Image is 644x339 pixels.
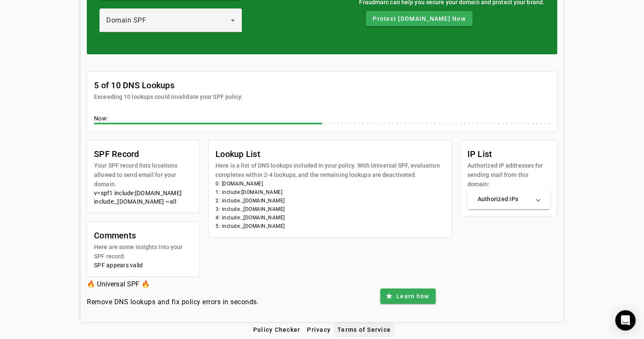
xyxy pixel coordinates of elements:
mat-card-title: IP List [467,147,550,161]
mat-card-subtitle: Authorized IP addresses for sending mail from this domain: [467,161,550,189]
mat-card-title: Lookup List [216,147,445,161]
span: Terms of Service [337,326,391,333]
button: Learn how [380,289,436,304]
button: Policy Checker [250,322,304,337]
div: v=spf1 include:[DOMAIN_NAME] include:_[DOMAIN_NAME] ~all [94,189,193,206]
h4: Remove DNS lookups and fix policy errors in seconds. [87,297,259,307]
span: Policy Checker [253,326,301,333]
mat-card-subtitle: Here is a list of DNS lookups included in your policy. With Universal SPF, evaluation completes w... [216,161,445,179]
h3: 🔥 Universal SPF 🔥 [87,278,259,290]
span: Protect [DOMAIN_NAME] Now [373,14,465,23]
mat-card-title: SPF Record [94,147,193,161]
mat-card-title: 5 of 10 DNS Lookups [94,78,243,92]
div: Open Intercom Messenger [615,310,636,331]
mat-card-subtitle: Here are some insights into your SPF record. [94,242,193,261]
li: 4: include:_[DOMAIN_NAME] [216,213,445,222]
mat-card-title: Comments [94,229,193,242]
mat-card-subtitle: Your SPF record lists locations allowed to send email for your domain. [94,161,193,189]
li: 5: include:_[DOMAIN_NAME] [216,222,445,230]
button: Terms of Service [334,322,394,337]
mat-panel-title: Authorized IPs [478,195,530,203]
span: Privacy [307,326,331,333]
button: Privacy [304,322,334,337]
li: 0: [DOMAIN_NAME] [216,179,445,188]
span: Domain SPF [106,16,146,24]
span: Learn how [396,292,429,300]
button: Protect [DOMAIN_NAME] Now [366,11,472,26]
mat-card-subtitle: Exceeding 10 lookups could invalidate your SPF policy. [94,92,243,101]
div: Now: [94,114,550,124]
mat-expansion-panel-header: Authorized IPs [467,189,550,209]
li: 2: include:_[DOMAIN_NAME] [216,196,445,205]
div: SPF appears valid [94,261,193,269]
li: 1: include:[DOMAIN_NAME] [216,188,445,196]
li: 3: include:_[DOMAIN_NAME] [216,205,445,213]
